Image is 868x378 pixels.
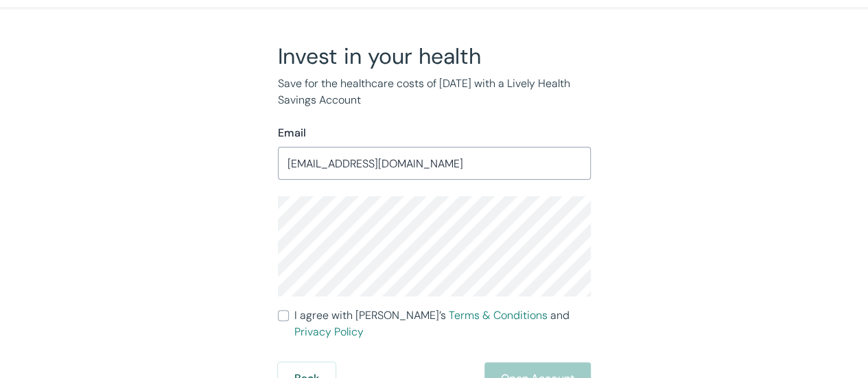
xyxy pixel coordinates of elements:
p: Save for the healthcare costs of [DATE] with a Lively Health Savings Account [278,75,591,108]
label: Email [278,125,306,141]
h2: Invest in your health [278,43,591,70]
a: Terms & Conditions [449,308,548,322]
a: Privacy Policy [294,324,364,339]
span: I agree with [PERSON_NAME]’s and [294,307,591,340]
